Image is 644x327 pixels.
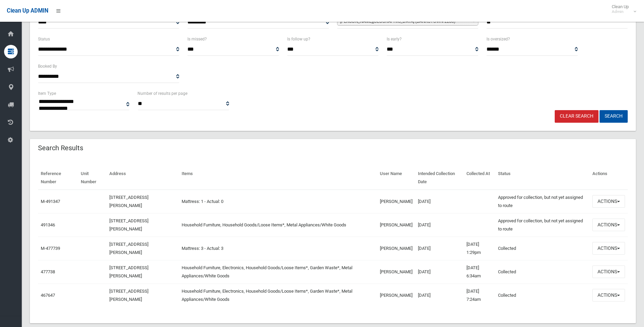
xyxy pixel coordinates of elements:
a: 477738 [41,269,55,274]
td: Collected [495,237,590,260]
label: Item Type [38,90,56,97]
button: Search [600,110,628,123]
button: Actions [592,242,625,255]
td: [PERSON_NAME] [377,213,415,237]
label: Is missed? [187,35,207,43]
button: Actions [592,265,625,278]
a: M-477739 [41,246,60,251]
label: Booked By [38,63,57,70]
a: [STREET_ADDRESS][PERSON_NAME] [109,289,148,302]
td: [DATE] [415,190,463,213]
label: Number of results per page [137,90,187,97]
td: Collected [495,283,590,307]
th: Status [495,166,590,190]
a: [STREET_ADDRESS][PERSON_NAME] [109,218,148,231]
label: Status [38,35,50,43]
td: Collected [495,260,590,283]
a: Clear Search [555,110,599,123]
td: Approved for collection, but not yet assigned to route [495,190,590,213]
a: [STREET_ADDRESS][PERSON_NAME] [109,195,148,208]
td: [PERSON_NAME] [377,283,415,307]
th: User Name [377,166,415,190]
td: Household Furniture, Household Goods/Loose Items*, Metal Appliances/White Goods [179,213,377,237]
th: Collected At [464,166,496,190]
td: [DATE] 6:34am [464,260,496,283]
td: [DATE] 1:29pm [464,237,496,260]
header: Search Results [30,141,91,155]
td: [PERSON_NAME] [377,237,415,260]
a: 491346 [41,222,55,227]
th: Address [107,166,179,190]
td: [DATE] [415,283,463,307]
span: Clean Up ADMIN [7,7,48,14]
a: [STREET_ADDRESS][PERSON_NAME] [109,242,148,255]
td: [DATE] 7:24am [464,283,496,307]
a: 467647 [41,293,55,298]
th: Items [179,166,377,190]
td: [DATE] [415,237,463,260]
th: Unit Number [78,166,107,190]
a: [STREET_ADDRESS][PERSON_NAME] [109,265,148,278]
th: Intended Collection Date [415,166,463,190]
td: [DATE] [415,260,463,283]
th: Reference Number [38,166,78,190]
button: Actions [592,219,625,231]
th: Actions [590,166,628,190]
td: [DATE] [415,213,463,237]
label: Is oversized? [486,35,510,43]
small: Admin [612,9,629,14]
label: Is early? [387,35,402,43]
td: Approved for collection, but not yet assigned to route [495,213,590,237]
button: Actions [592,289,625,302]
td: [PERSON_NAME] [377,260,415,283]
td: Household Furniture, Electronics, Household Goods/Loose Items*, Garden Waste*, Metal Appliances/W... [179,260,377,283]
span: Clean Up [608,4,636,14]
label: Is follow up? [287,35,310,43]
a: M-491347 [41,199,60,204]
td: Mattress: 1 - Actual: 0 [179,190,377,213]
td: [PERSON_NAME] [377,190,415,213]
td: Mattress: 3 - Actual: 3 [179,237,377,260]
button: Actions [592,195,625,208]
td: Household Furniture, Electronics, Household Goods/Loose Items*, Garden Waste*, Metal Appliances/W... [179,283,377,307]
